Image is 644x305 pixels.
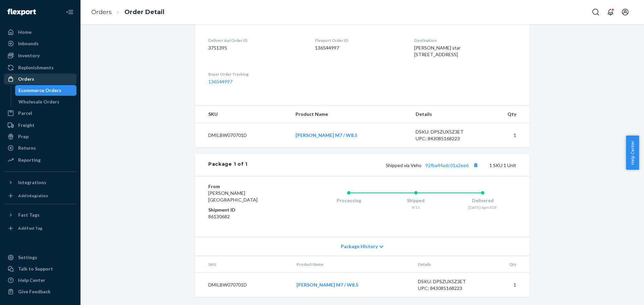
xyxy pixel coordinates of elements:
[208,71,304,77] dt: Buyer Order Tracking
[619,5,632,19] button: Open account menu
[18,193,48,199] div: Add Integration
[4,62,76,73] a: Replenishments
[449,197,516,204] div: Delivered
[414,37,516,43] dt: Destination
[626,136,639,170] button: Help Center
[315,37,404,43] dt: Flexport Order ID
[15,85,77,96] a: Ecommerce Orders
[4,275,76,286] a: Help Center
[195,105,290,123] th: SKU
[18,212,40,218] div: Fast Tags
[4,155,76,165] a: Reporting
[208,190,258,203] span: [PERSON_NAME][GEOGRAPHIC_DATA]
[208,161,248,169] div: Package 1 of 1
[18,87,61,94] div: Ecommerce Orders
[18,110,32,117] div: Parcel
[416,129,479,135] div: DSKU: DPSZUX5Z3ET
[18,98,59,105] div: Wholesale Orders
[416,135,479,142] div: UPC: 843085168223
[418,278,481,285] div: DSKU: DPSZUX5Z3ET
[449,205,516,210] div: [DATE] 6pm EDT
[4,74,76,84] a: Orders
[18,145,36,151] div: Returns
[7,9,36,15] img: Flexport logo
[18,52,40,59] div: Inventory
[4,27,76,37] a: Home
[18,265,53,272] div: Talk to Support
[18,277,45,284] div: Help Center
[418,285,481,292] div: UPC: 843085168223
[18,76,34,82] div: Orders
[208,79,232,84] a: 136544997
[4,263,76,274] a: Talk to Support
[195,256,291,273] th: SKU
[18,64,54,71] div: Replenishments
[208,213,288,220] dd: 86130682
[124,8,164,16] a: Order Detail
[18,179,46,186] div: Integrations
[410,105,484,123] th: Details
[208,45,304,51] dd: 3751395
[18,122,35,129] div: Freight
[248,161,516,169] div: 1 SKU 1 Unit
[4,143,76,153] a: Returns
[604,5,617,19] button: Open notifications
[315,45,404,51] dd: 136544997
[91,8,112,16] a: Orders
[4,50,76,61] a: Inventory
[4,131,76,142] a: Prep
[291,256,413,273] th: Product Name
[382,205,449,210] div: 9/11
[195,273,291,297] td: DMILBW070701D
[4,190,76,201] a: Add Integration
[208,37,304,43] dt: Deliverr Api Order ID
[414,45,461,57] span: [PERSON_NAME] star [STREET_ADDRESS]
[589,5,602,19] button: Open Search Box
[471,161,480,169] button: Copy tracking number
[18,29,32,35] div: Home
[486,256,530,273] th: Qty
[425,162,469,168] a: 92fba44adc01a2ee6
[4,108,76,119] a: Parcel
[18,40,39,47] div: Inbounds
[208,183,288,190] dt: From
[290,105,411,123] th: Product Name
[315,197,382,204] div: Processing
[15,96,77,107] a: Wholesale Orders
[484,105,530,123] th: Qty
[18,133,29,140] div: Prep
[18,157,41,163] div: Reporting
[208,207,288,213] dt: Shipment ID
[4,120,76,131] a: Freight
[4,223,76,234] a: Add Fast Tag
[341,243,378,250] span: Package History
[486,273,530,297] td: 1
[4,210,76,220] button: Fast Tags
[63,5,76,19] button: Close Navigation
[413,256,486,273] th: Details
[484,123,530,148] td: 1
[18,225,42,231] div: Add Fast Tag
[86,2,170,22] ol: breadcrumbs
[297,282,358,288] a: [PERSON_NAME] M7 / W8.5
[296,132,357,138] a: [PERSON_NAME] M7 / W8.5
[4,177,76,188] button: Integrations
[382,197,449,204] div: Shipped
[4,286,76,297] button: Give Feedback
[4,252,76,263] a: Settings
[386,162,480,168] span: Shipped via Veho
[18,288,51,295] div: Give Feedback
[195,123,290,148] td: DMILBW070701D
[18,254,37,261] div: Settings
[4,38,76,49] a: Inbounds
